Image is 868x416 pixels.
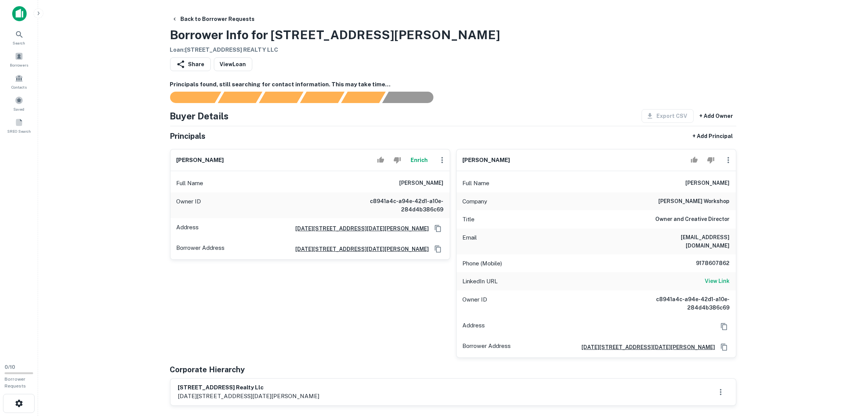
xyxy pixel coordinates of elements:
[382,92,443,103] div: AI fulfillment process complete.
[170,57,211,71] button: Share
[432,243,444,255] button: Copy Address
[218,92,262,103] div: Your request is received and processing...
[170,364,245,375] h5: Corporate Hierarchy
[690,129,736,143] button: + Add Principal
[170,26,500,44] h3: Borrower Info for [STREET_ADDRESS][PERSON_NAME]
[390,152,404,168] button: Reject
[463,259,502,268] p: Phone (Mobile)
[463,295,487,312] p: Owner ID
[2,49,36,70] a: Borrowers
[14,106,25,112] span: Saved
[2,71,36,92] a: Contacts
[352,197,444,214] h6: c8941a4c-a94e-42d1-a10e-284d4b386c69
[463,341,511,353] p: Borrower Address
[432,223,444,234] button: Copy Address
[300,92,344,103] div: Principals found, AI now looking for contact information...
[5,364,15,370] span: 0 / 10
[170,80,736,89] h6: Principals found, still searching for contact information. This may take time...
[374,152,387,168] button: Accept
[463,215,475,224] p: Title
[2,93,36,114] a: Saved
[178,392,320,401] p: [DATE][STREET_ADDRESS][DATE][PERSON_NAME]
[177,243,225,255] p: Borrower Address
[704,152,717,168] button: Reject
[341,92,385,103] div: Principals found, still searching for contact information. This may take time...
[830,355,868,392] iframe: Chat Widget
[718,321,730,332] button: Copy Address
[170,130,206,142] h5: Principals
[639,233,730,250] h6: [EMAIL_ADDRESS][DOMAIN_NAME]
[400,179,444,188] h6: [PERSON_NAME]
[686,179,730,188] h6: [PERSON_NAME]
[463,277,498,286] p: LinkedIn URL
[705,277,730,286] a: View Link
[697,109,736,123] button: + Add Owner
[463,156,510,165] h6: [PERSON_NAME]
[10,62,28,68] span: Borrowers
[705,277,730,285] h6: View Link
[170,109,229,123] h4: Buyer Details
[2,115,36,136] a: SREO Search
[259,92,303,103] div: Documents found, AI parsing details...
[5,376,26,389] span: Borrower Requests
[290,245,429,253] a: [DATE][STREET_ADDRESS][DATE][PERSON_NAME]
[656,215,730,224] h6: Owner and Creative Director
[170,46,500,54] h6: Loan : [STREET_ADDRESS] REALTY LLC
[463,321,485,332] p: Address
[290,224,429,233] a: [DATE][STREET_ADDRESS][DATE][PERSON_NAME]
[13,40,25,46] span: Search
[214,57,252,71] a: ViewLoan
[407,152,432,168] button: Enrich
[178,383,320,392] h6: [STREET_ADDRESS] realty llc
[2,27,36,48] a: Search
[12,6,27,21] img: capitalize-icon.png
[463,179,490,188] p: Full Name
[177,197,201,214] p: Owner ID
[463,233,477,250] p: Email
[684,259,730,268] h6: 9178607862
[11,84,27,90] span: Contacts
[639,295,730,312] h6: c8941a4c-a94e-42d1-a10e-284d4b386c69
[659,197,730,206] h6: [PERSON_NAME] workshop
[718,341,730,353] button: Copy Address
[169,12,258,26] button: Back to Borrower Requests
[463,197,487,206] p: Company
[177,156,224,165] h6: [PERSON_NAME]
[161,92,218,103] div: Sending borrower request to AI...
[576,343,715,351] a: [DATE][STREET_ADDRESS][DATE][PERSON_NAME]
[688,152,701,168] button: Accept
[177,179,204,188] p: Full Name
[7,128,31,134] span: SREO Search
[177,223,199,234] p: Address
